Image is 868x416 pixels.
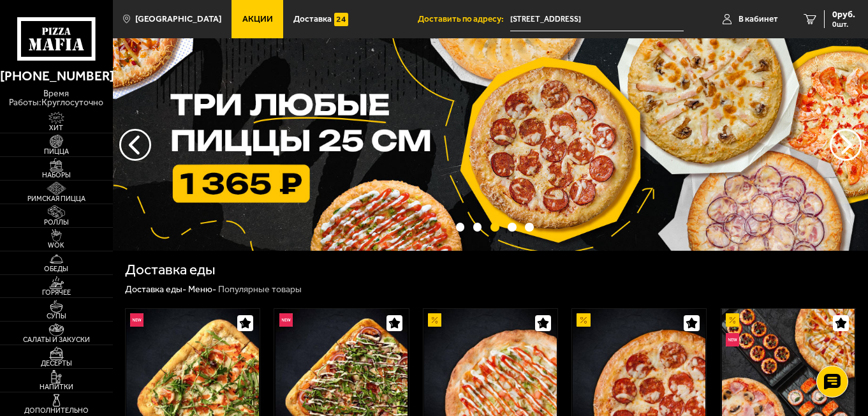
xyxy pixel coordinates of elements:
a: Меню- [188,284,216,295]
button: следующий [119,129,151,161]
span: В кабинет [739,15,778,24]
button: точки переключения [456,223,465,232]
h1: Доставка еды [125,263,216,278]
button: предыдущий [830,129,862,161]
button: точки переключения [490,223,499,232]
img: Новинка [726,333,739,346]
img: Акционный [577,313,590,327]
button: точки переключения [473,223,482,232]
span: Акции [242,15,273,24]
button: точки переключения [508,223,517,232]
a: Доставка еды- [125,284,186,295]
input: Ваш адрес доставки [510,8,684,31]
span: 0 руб. [832,10,855,19]
div: Популярные товары [218,284,302,295]
img: Акционный [428,313,441,327]
img: 15daf4d41897b9f0e9f617042186c801.svg [334,13,348,26]
span: [GEOGRAPHIC_DATA] [135,15,221,24]
span: Доставить по адресу: [418,15,510,24]
img: Акционный [726,313,739,327]
img: Новинка [279,313,293,327]
button: точки переключения [525,223,534,232]
span: 0 шт. [832,20,855,28]
img: Новинка [130,313,143,327]
span: Доставка [293,15,332,24]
